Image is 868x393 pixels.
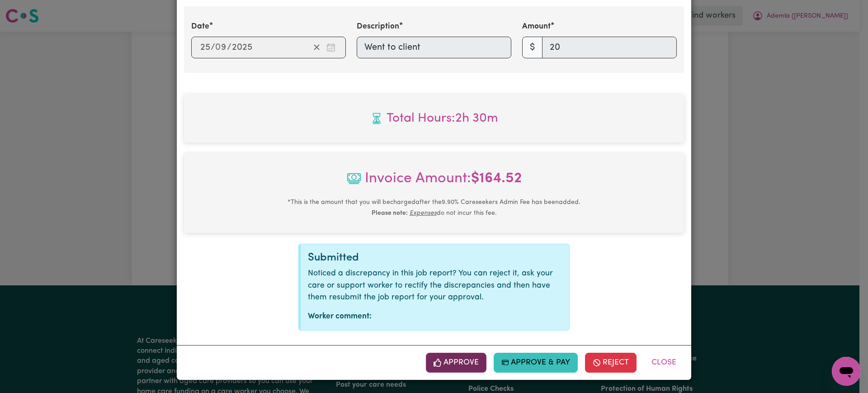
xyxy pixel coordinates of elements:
[215,43,221,52] span: 0
[308,313,372,320] strong: Worker comment:
[227,43,231,52] span: /
[410,210,437,217] u: Expenses
[288,199,580,217] small: This is the amount that you will be charged after the 9.90 % Careseekers Admin Fee has been added...
[644,353,684,373] button: Close
[211,43,215,52] span: /
[494,353,578,373] button: Approve & Pay
[426,353,486,373] button: Approve
[357,37,511,58] input: Went to client
[191,21,209,33] label: Date
[522,37,542,58] span: $
[308,252,359,263] span: Submitted
[357,21,399,33] label: Description
[832,357,861,386] iframe: Button to launch messaging window
[372,210,408,217] b: Please note:
[471,171,522,186] b: $ 164.52
[231,41,253,54] input: ----
[308,268,562,303] p: Noticed a discrepancy in this job report? You can reject it, ask your care or support worker to r...
[585,353,637,373] button: Reject
[200,41,211,54] input: --
[216,41,227,54] input: --
[191,109,677,128] span: Total hours worked: 2 hours 30 minutes
[191,168,677,197] span: Invoice Amount:
[310,41,324,54] button: Clear date
[324,41,338,54] button: Enter the date of expense
[522,21,551,33] label: Amount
